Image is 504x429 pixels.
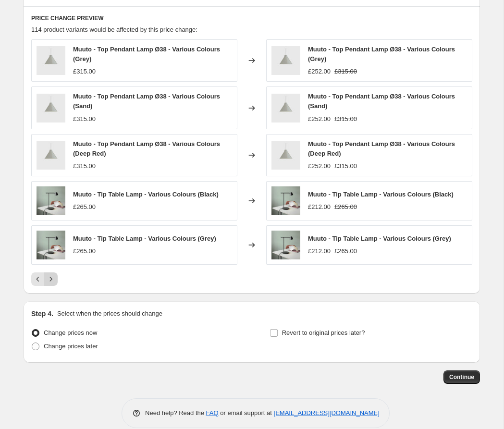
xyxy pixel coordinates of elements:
div: £252.00 [308,161,331,171]
span: Muuto - Top Pendant Lamp Ø38 - Various Colours (Sand) [73,93,220,110]
span: Muuto - Top Pendant Lamp Ø38 - Various Colours (Grey) [308,46,455,62]
img: Toppendantlamp384_80x.jpg [37,46,65,75]
a: FAQ [206,409,219,417]
div: £315.00 [73,161,96,171]
img: black2_d884eee2-5139-4acc-8be2-1916dbbe9041_80x.jpg [37,186,65,215]
button: Continue [443,370,480,384]
img: black2_d884eee2-5139-4acc-8be2-1916dbbe9041_80x.jpg [271,231,300,259]
img: Toppendantlamp384_80x.jpg [37,141,65,170]
button: Next [44,272,58,286]
h2: Step 4. [31,309,53,319]
span: 114 product variants would be affected by this price change: [31,26,197,33]
a: [EMAIL_ADDRESS][DOMAIN_NAME] [274,409,380,417]
span: Muuto - Top Pendant Lamp Ø38 - Various Colours (Grey) [73,46,220,62]
div: £315.00 [73,114,96,124]
span: Muuto - Top Pendant Lamp Ø38 - Various Colours (Deep Red) [73,140,220,157]
img: Toppendantlamp384_80x.jpg [271,94,300,123]
span: Continue [449,373,474,381]
div: £212.00 [308,202,331,212]
div: £252.00 [308,114,331,124]
span: Muuto - Top Pendant Lamp Ø38 - Various Colours (Sand) [308,93,455,110]
h6: PRICE CHANGE PREVIEW [31,14,472,22]
span: Muuto - Top Pendant Lamp Ø38 - Various Colours (Deep Red) [308,140,455,157]
strike: £315.00 [334,161,357,171]
p: Select when the prices should change [57,309,162,319]
button: Previous [31,272,45,286]
div: £252.00 [308,67,331,76]
img: black2_d884eee2-5139-4acc-8be2-1916dbbe9041_80x.jpg [37,231,65,259]
img: Toppendantlamp384_80x.jpg [37,94,65,123]
div: £212.00 [308,246,331,256]
span: or email support at [219,409,274,417]
strike: £265.00 [334,246,357,256]
nav: Pagination [31,272,58,286]
img: black2_d884eee2-5139-4acc-8be2-1916dbbe9041_80x.jpg [271,186,300,215]
div: £265.00 [73,202,96,212]
span: Change prices now [44,329,97,336]
span: Muuto - Tip Table Lamp - Various Colours (Grey) [308,235,451,242]
div: £315.00 [73,67,96,76]
span: Muuto - Tip Table Lamp - Various Colours (Black) [73,191,219,198]
img: Toppendantlamp384_80x.jpg [271,141,300,170]
strike: £315.00 [334,114,357,124]
span: Revert to original prices later? [282,329,365,336]
div: £265.00 [73,246,96,256]
span: Need help? Read the [145,409,206,417]
strike: £315.00 [334,67,357,76]
span: Change prices later [44,343,98,350]
strike: £265.00 [334,202,357,212]
span: Muuto - Tip Table Lamp - Various Colours (Grey) [73,235,216,242]
img: Toppendantlamp384_80x.jpg [271,46,300,75]
span: Muuto - Tip Table Lamp - Various Colours (Black) [308,191,454,198]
